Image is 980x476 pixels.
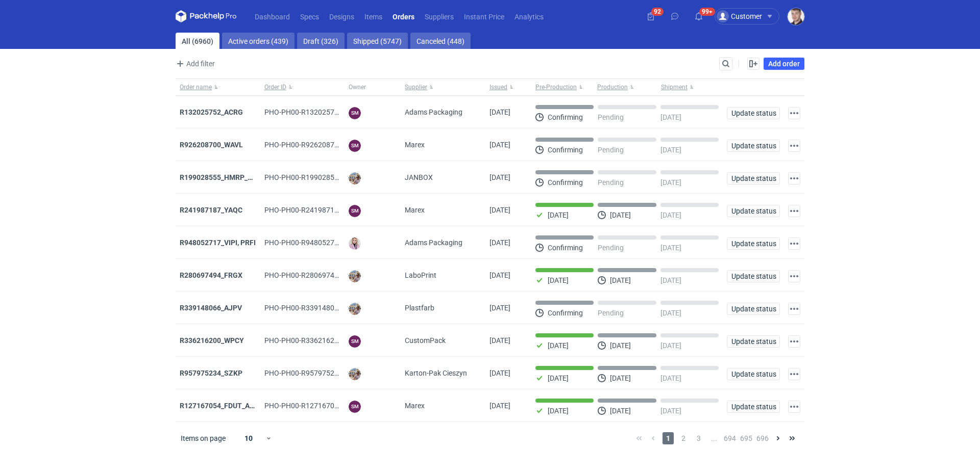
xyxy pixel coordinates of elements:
span: 10/09/2025 [489,206,510,214]
span: PHO-PH00-R336216200_WPCY [264,336,365,345]
button: Actions [788,140,800,152]
span: 1 [663,432,674,444]
p: Confirming [548,309,583,317]
p: Pending [598,309,624,317]
div: Adams Packaging [401,96,485,128]
div: Marex [401,128,485,161]
span: 694 [724,432,736,444]
span: PHO-PH00-R127167054_FDUT_ACTL [264,402,383,410]
p: Confirming [548,146,583,154]
span: Production [597,83,628,91]
button: Update status [727,172,780,184]
a: Specs [295,10,324,22]
a: Active orders (439) [222,33,295,49]
span: PHO-PH00-R132025752_ACRG [264,108,364,116]
a: Add order [764,58,804,70]
p: [DATE] [610,276,631,284]
span: PHO-PH00-R926208700_WAVL [264,141,364,149]
a: Suppliers [420,10,459,22]
figcaption: SM [349,401,361,413]
p: [DATE] [660,407,681,415]
span: Items on page [181,433,226,443]
span: Update status [731,273,775,280]
span: Shipment [661,83,688,91]
span: Karton-Pak Cieszyn [405,368,467,378]
a: Orders [387,10,420,22]
button: Actions [788,237,800,250]
button: Update status [727,401,780,413]
span: Add filter [174,58,215,70]
span: Marex [405,205,425,215]
button: Add filter [174,58,215,70]
button: Actions [788,335,800,348]
div: Marex [401,194,485,226]
div: LaboPrint [401,259,485,292]
div: Plastfarb [401,292,485,324]
button: Actions [788,172,800,184]
span: CustomPack [405,335,446,346]
span: Issued [489,83,507,91]
p: [DATE] [548,374,569,382]
a: R339148066_AJPV [180,304,242,312]
span: 2 [678,432,689,444]
span: Order ID [264,83,286,91]
div: Karton-Pak Cieszyn [401,357,485,389]
a: Draft (326) [297,33,345,49]
span: Marex [405,401,425,411]
span: Update status [731,338,775,345]
figcaption: SM [349,140,361,152]
span: 3 [693,432,704,444]
span: PHO-PH00-R339148066_AJPV [264,304,363,312]
a: Instant Price [459,10,509,22]
button: Order name [176,79,260,95]
div: Maciej Sikora [788,8,804,25]
a: R127167054_FDUT_ACTL [180,402,263,410]
button: Update status [727,237,780,250]
span: Adams Packaging [405,237,462,248]
span: Supplier [405,83,427,91]
span: Order name [180,83,212,91]
span: 11/09/2025 [489,141,510,149]
strong: R336216200_WPCY [180,336,244,345]
span: LaboPrint [405,270,436,280]
button: Production [595,79,659,95]
p: Confirming [548,178,583,187]
strong: R241987187_YAQC [180,206,242,214]
div: Adams Packaging [401,226,485,259]
input: Search [720,58,752,70]
button: Order ID [260,79,345,95]
p: Pending [598,113,624,121]
span: Pre-Production [535,83,577,91]
span: 695 [740,432,752,444]
button: Actions [788,270,800,282]
p: [DATE] [660,276,681,284]
button: Supplier [401,79,485,95]
a: Shipped (5747) [347,33,408,49]
p: Confirming [548,113,583,121]
figcaption: SM [349,107,361,119]
button: Actions [788,303,800,315]
p: [DATE] [660,244,681,252]
a: R957975234_SZKP [180,369,242,377]
span: Update status [731,142,775,149]
button: Pre-Production [531,79,595,95]
button: Update status [727,368,780,380]
button: 99+ [691,8,707,24]
p: [DATE] [548,276,569,284]
p: [DATE] [660,341,681,350]
p: Pending [598,178,624,187]
span: Update status [731,403,775,410]
p: [DATE] [660,374,681,382]
p: [DATE] [660,211,681,219]
span: PHO-PH00-R280697494_FRGX [264,271,364,279]
span: Update status [731,371,775,378]
p: [DATE] [660,178,681,187]
span: Update status [731,175,775,182]
a: All (6960) [176,33,219,49]
p: [DATE] [610,341,631,350]
a: Dashboard [250,10,295,22]
button: Update status [727,205,780,217]
span: Update status [731,110,775,117]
